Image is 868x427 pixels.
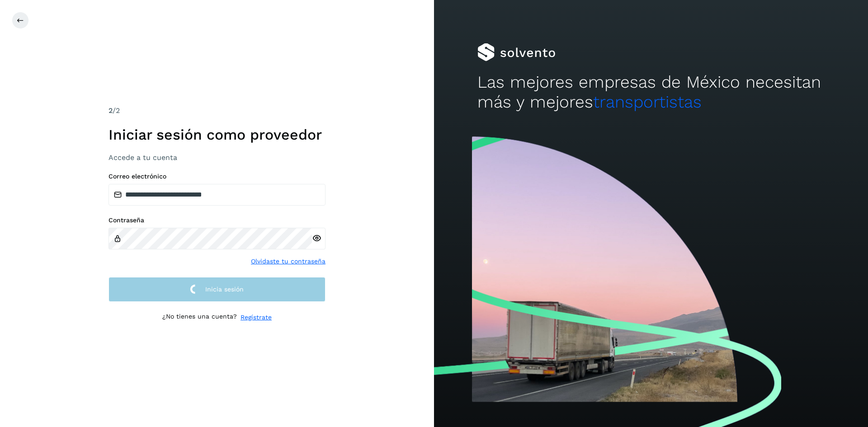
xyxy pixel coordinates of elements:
div: /2 [108,105,325,116]
h2: Las mejores empresas de México necesitan más y mejores [477,72,825,113]
span: transportistas [593,92,702,112]
span: Inicia sesión [205,286,244,292]
label: Contraseña [108,216,325,224]
h3: Accede a tu cuenta [108,153,325,162]
p: ¿No tienes una cuenta? [162,313,237,322]
h1: Iniciar sesión como proveedor [108,126,325,143]
a: Regístrate [241,313,272,322]
span: 2 [108,106,113,115]
a: Olvidaste tu contraseña [251,257,325,266]
label: Correo electrónico [108,173,325,180]
button: Inicia sesión [108,277,325,302]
